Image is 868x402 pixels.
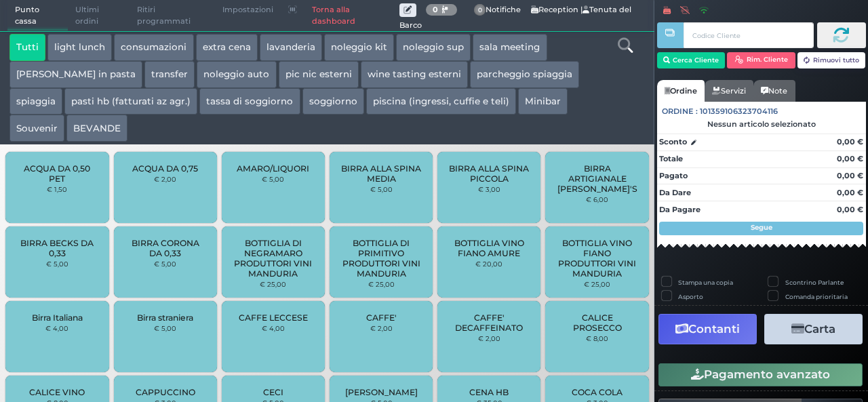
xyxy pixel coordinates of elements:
[797,52,866,68] button: Rimuovi tutto
[473,34,547,61] button: sala meeting
[132,163,198,174] span: ACQUA DA 0,75
[659,154,683,163] strong: Totale
[658,363,863,386] button: Pagamento avanzato
[32,313,83,323] span: Birra Italiana
[345,387,418,397] span: [PERSON_NAME]
[837,137,863,146] strong: 0,00 €
[17,238,98,258] span: BIRRA BECKS DA 0,33
[215,1,281,20] span: Impostazioni
[474,4,486,16] span: 0
[341,238,422,279] span: BOTTIGLIA DI PRIMITIVO PRODUTTORI VINI MANDURIA
[449,163,530,184] span: BIRRA ALLA SPINA PICCOLA
[45,324,68,332] small: € 4,00
[262,324,285,332] small: € 4,00
[684,22,813,48] input: Codice Cliente
[657,80,705,102] a: Ordine
[584,280,610,288] small: € 25,00
[433,5,438,14] b: 0
[518,88,568,115] button: Minibar
[279,61,359,88] button: pic nic esterni
[678,292,703,301] label: Asporto
[837,205,863,214] strong: 0,00 €
[837,154,863,163] strong: 0,00 €
[678,278,733,287] label: Stampa una copia
[196,34,258,61] button: extra cena
[154,260,176,268] small: € 5,00
[29,387,85,397] span: CALICE VINO
[7,1,68,31] span: Punto cassa
[366,88,516,115] button: piscina (ingressi, cuffie e teli)
[197,61,276,88] button: noleggio auto
[478,185,500,193] small: € 3,00
[233,238,314,279] span: BOTTIGLIA DI NEGRAMARO PRODUTTORI VINI MANDURIA
[302,88,364,115] button: soggiorno
[47,185,67,193] small: € 1,50
[659,205,701,214] strong: Da Pagare
[136,387,195,397] span: CAPPUCCINO
[144,61,195,88] button: transfer
[154,324,176,332] small: € 5,00
[764,314,863,344] button: Carta
[361,61,468,88] button: wine tasting esterni
[469,387,509,397] span: CENA HB
[572,387,623,397] span: COCA COLA
[659,188,691,197] strong: Da Dare
[125,238,205,258] span: BIRRA CORONA DA 0,33
[370,324,393,332] small: € 2,00
[557,238,637,279] span: BOTTIGLIA VINO FIANO PRODUTTORI VINI MANDURIA
[753,80,795,102] a: Note
[449,313,530,333] span: CAFFE' DECAFFEINATO
[66,115,127,142] button: BEVANDE
[700,106,778,117] span: 101359106323704116
[47,34,112,61] button: light lunch
[370,185,393,193] small: € 5,00
[17,163,98,184] span: ACQUA DA 0,50 PET
[260,34,322,61] button: lavanderia
[657,119,866,129] div: Nessun articolo selezionato
[260,280,286,288] small: € 25,00
[470,61,579,88] button: parcheggio spiaggia
[46,260,68,268] small: € 5,00
[557,163,637,194] span: BIRRA ARTIGIANALE [PERSON_NAME]'S
[478,334,500,342] small: € 2,00
[705,80,753,102] a: Servizi
[586,334,608,342] small: € 8,00
[154,175,176,183] small: € 2,00
[68,1,130,31] span: Ultimi ordini
[9,34,45,61] button: Tutti
[659,171,688,180] strong: Pagato
[785,292,848,301] label: Comanda prioritaria
[9,61,142,88] button: [PERSON_NAME] in pasta
[263,387,283,397] span: CECI
[368,280,395,288] small: € 25,00
[199,88,300,115] button: tassa di soggiorno
[785,278,844,287] label: Scontrino Parlante
[662,106,698,117] span: Ordine :
[837,188,863,197] strong: 0,00 €
[475,260,502,268] small: € 20,00
[114,34,193,61] button: consumazioni
[9,115,64,142] button: Souvenir
[557,313,637,333] span: CALICE PROSECCO
[366,313,397,323] span: CAFFE'
[262,175,284,183] small: € 5,00
[237,163,309,174] span: AMARO/LIQUORI
[658,314,757,344] button: Contanti
[751,223,772,232] strong: Segue
[9,88,62,115] button: spiaggia
[239,313,308,323] span: CAFFE LECCESE
[837,171,863,180] strong: 0,00 €
[137,313,193,323] span: Birra straniera
[324,34,394,61] button: noleggio kit
[727,52,795,68] button: Rim. Cliente
[586,195,608,203] small: € 6,00
[449,238,530,258] span: BOTTIGLIA VINO FIANO AMURE
[304,1,399,31] a: Torna alla dashboard
[657,52,726,68] button: Cerca Cliente
[341,163,422,184] span: BIRRA ALLA SPINA MEDIA
[130,1,215,31] span: Ritiri programmati
[64,88,197,115] button: pasti hb (fatturati az agr.)
[659,136,687,148] strong: Sconto
[396,34,471,61] button: noleggio sup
